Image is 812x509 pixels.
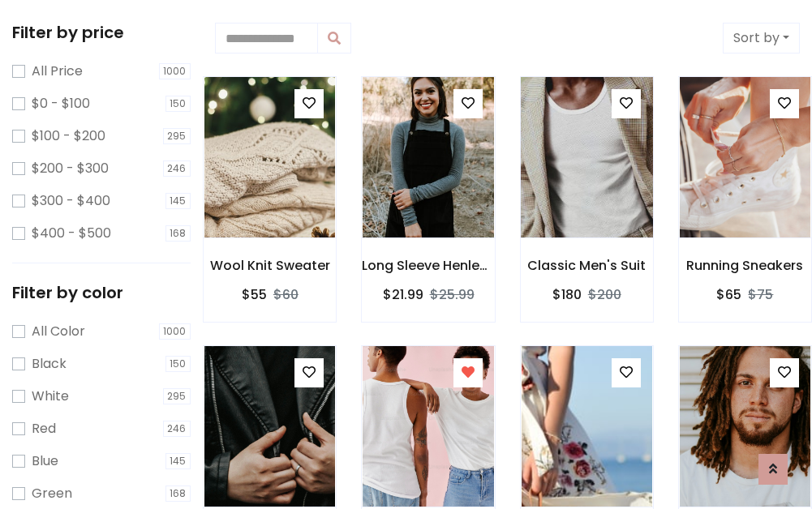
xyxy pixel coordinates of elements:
h5: Filter by color [12,283,191,302]
label: Black [32,354,67,374]
span: 145 [165,453,191,469]
del: $75 [748,285,773,304]
label: Green [32,484,72,503]
h6: $65 [716,287,741,302]
span: 295 [163,128,191,144]
h6: $180 [552,287,582,302]
h6: $21.99 [383,287,423,302]
label: All Color [32,322,85,341]
span: 1000 [159,323,191,340]
h6: $55 [242,287,267,302]
label: $400 - $500 [32,224,111,243]
span: 168 [165,485,191,502]
span: 168 [165,225,191,242]
label: $100 - $200 [32,126,105,146]
label: $0 - $100 [32,94,90,113]
del: $200 [588,285,621,304]
span: 150 [165,356,191,372]
span: 145 [165,193,191,209]
span: 150 [165,96,191,112]
button: Sort by [723,23,800,53]
h6: Wool Knit Sweater [204,258,336,273]
label: White [32,387,69,406]
h6: Classic Men's Suit [521,258,653,273]
del: $25.99 [430,285,475,304]
span: 1000 [159,63,191,79]
span: 246 [163,160,191,177]
h6: Long Sleeve Henley T-Shirt [362,258,494,273]
span: 295 [163,388,191,404]
h5: Filter by price [12,23,191,42]
span: 246 [163,421,191,437]
del: $60 [273,285,299,304]
label: Blue [32,451,58,471]
label: $300 - $400 [32,191,110,211]
h6: Running Sneakers [679,258,811,273]
label: All Price [32,62,83,81]
label: $200 - $300 [32,159,109,178]
label: Red [32,419,56,438]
